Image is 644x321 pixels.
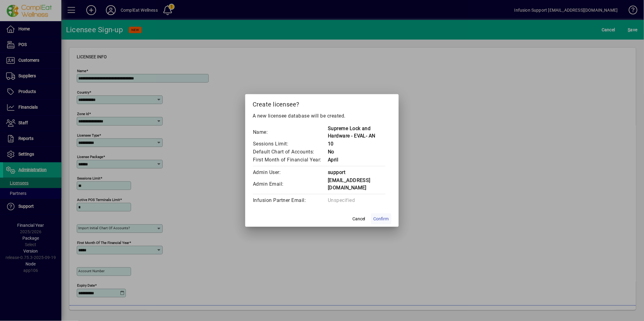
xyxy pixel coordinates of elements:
span: 10 [328,141,334,147]
p: A new licensee database will be created. [253,112,391,120]
td: [EMAIL_ADDRESS][DOMAIN_NAME] [328,176,391,192]
td: Supreme Lock and Hardware - EVAL- AN [328,125,391,140]
span: Confirm [374,216,389,222]
td: Name: [253,125,328,140]
td: Admin Email: [253,176,328,192]
td: No [328,148,391,156]
button: Cancel [349,213,369,224]
td: First Month of Financial Year: [253,156,328,164]
button: Confirm [371,213,391,224]
td: Sessions Limit: [253,140,328,148]
td: Admin User: [253,168,328,176]
span: Cancel [352,216,365,222]
span: Unspecified [328,197,355,203]
td: Infusion Partner Email: [253,196,328,204]
h2: Create licensee? [245,94,399,112]
td: April [328,156,391,164]
td: support [328,168,391,176]
td: Default Chart of Accounts: [253,148,328,156]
